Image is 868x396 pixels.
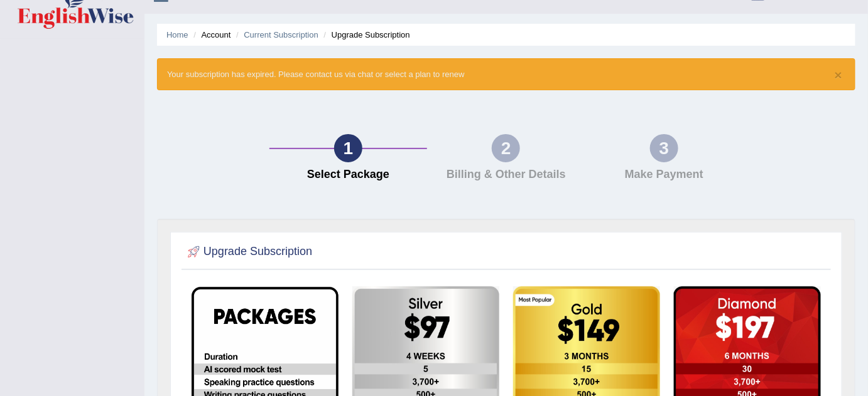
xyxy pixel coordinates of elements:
li: Upgrade Subscription [321,29,410,41]
h2: Upgrade Subscription [185,242,312,261]
a: Current Subscription [244,30,318,39]
div: Your subscription has expired. Please contact us via chat or select a plan to renew [157,58,855,90]
h4: Billing & Other Details [433,169,579,181]
button: × [835,68,842,81]
h4: Make Payment [592,169,737,181]
li: Account [190,29,231,41]
div: 1 [334,134,362,162]
div: 3 [650,134,678,162]
h4: Select Package [276,169,421,181]
a: Home [166,30,188,39]
div: 2 [492,134,520,162]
